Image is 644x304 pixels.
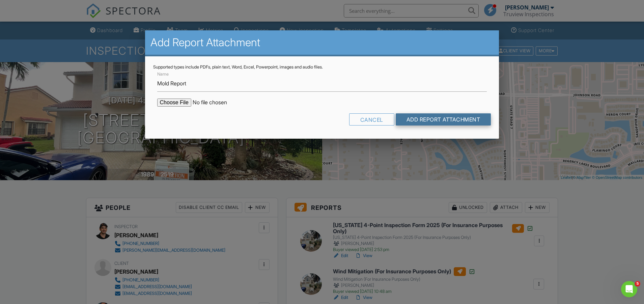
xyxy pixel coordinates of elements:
[635,281,640,286] span: 5
[157,71,169,77] label: Name
[150,36,494,49] h2: Add Report Attachment
[349,113,394,126] div: Cancel
[621,281,637,297] iframe: Intercom live chat
[153,64,491,70] div: Supported types include PDFs, plain text, Word, Excel, Powerpoint, images and audio files.
[396,113,491,126] input: Add Report Attachment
